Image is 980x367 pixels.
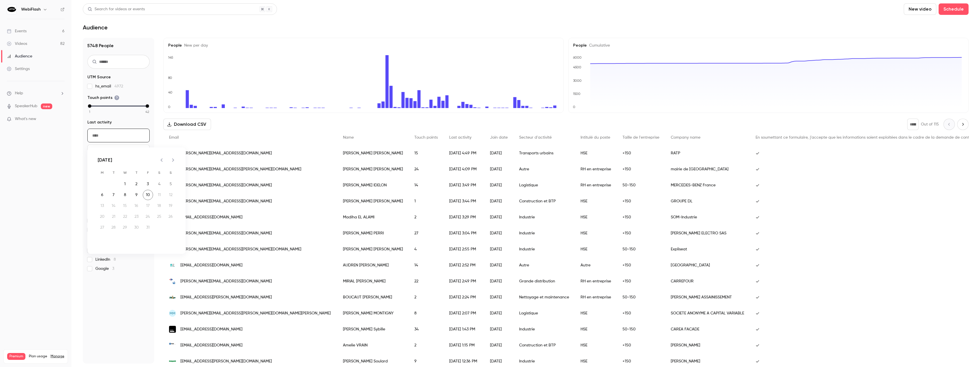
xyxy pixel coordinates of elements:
[180,310,331,316] span: [PERSON_NAME][EMAIL_ADDRESS][PERSON_NAME][DOMAIN_NAME][PERSON_NAME]
[443,273,484,289] div: [DATE] 2:49 PM
[443,161,484,177] div: [DATE] 4:09 PM
[112,267,114,271] span: 3
[41,103,52,109] span: new
[409,145,443,161] div: 15
[617,305,665,321] div: +150
[145,109,149,114] span: 42
[513,305,575,321] div: Logistique
[443,193,484,209] div: [DATE] 3:44 PM
[409,177,443,193] div: 14
[513,225,575,241] div: Industrie
[170,311,175,316] span: MM
[409,225,443,241] div: 27
[131,190,142,200] button: 9
[573,55,582,59] text: 6000
[575,321,617,337] div: HSE
[180,246,301,252] span: [PERSON_NAME][EMAIL_ADDRESS][PERSON_NAME][DOMAIN_NAME]
[7,66,30,72] div: Settings
[337,161,409,177] div: [PERSON_NAME] [PERSON_NAME]
[939,3,969,15] button: Schedule
[146,104,149,108] div: max
[484,257,513,273] div: [DATE]
[180,326,242,332] span: [EMAIL_ADDRESS][DOMAIN_NAME]
[89,109,90,114] span: 1
[97,167,107,178] span: Monday
[337,289,409,305] div: BOUCAUT [PERSON_NAME]
[513,177,575,193] div: Logistique
[180,150,272,156] span: [PERSON_NAME][EMAIL_ADDRESS][DOMAIN_NAME]
[409,289,443,305] div: 2
[575,289,617,305] div: RH en entreprise
[180,166,301,172] span: [PERSON_NAME][EMAIL_ADDRESS][PERSON_NAME][DOMAIN_NAME]
[617,145,665,161] div: +150
[665,209,750,225] div: SOM-Industrie
[409,273,443,289] div: 22
[169,278,176,285] img: carrefour.com
[169,342,176,349] img: baudinchateauneuf.com
[513,273,575,289] div: Grande distribution
[573,92,581,96] text: 1500
[87,42,150,49] h1: 5748 People
[484,273,513,289] div: [DATE]
[168,76,172,80] text: 80
[156,154,167,166] button: Previous month
[573,105,575,109] text: 0
[617,241,665,257] div: 50-150
[409,257,443,273] div: 14
[180,358,272,364] span: [EMAIL_ADDRESS][PERSON_NAME][DOMAIN_NAME]
[484,209,513,225] div: [DATE]
[337,321,409,337] div: [PERSON_NAME] Sybille
[131,167,142,178] span: Thursday
[180,342,242,348] span: [EMAIL_ADDRESS][DOMAIN_NAME]
[87,95,119,101] span: Touch points
[169,135,179,139] span: Email
[921,121,939,127] p: Out of 115
[95,257,116,262] span: LinkedIn
[575,273,617,289] div: RH en entreprise
[182,43,208,47] span: New per day
[88,6,145,12] div: Search for videos or events
[168,105,170,109] text: 0
[163,119,211,130] button: Download CSV
[449,135,471,139] span: Last activity
[143,167,153,178] span: Friday
[409,241,443,257] div: 4
[665,193,750,209] div: GROUPE DL
[665,321,750,337] div: CAREA FACADE
[573,43,964,48] h5: People
[7,53,32,59] div: Audience
[115,84,123,88] span: 4972
[409,209,443,225] div: 2
[21,7,41,12] h6: WebiFlash
[575,225,617,241] div: HSE
[443,241,484,257] div: [DATE] 2:55 PM
[97,190,107,200] button: 6
[143,179,153,189] button: 3
[7,5,16,14] img: WebiFlash
[98,157,112,163] div: [DATE]
[581,135,610,139] span: Intitulé du poste
[409,193,443,209] div: 1
[665,337,750,353] div: [PERSON_NAME]
[957,119,969,130] button: Next page
[88,104,91,108] div: min
[154,167,164,178] span: Saturday
[904,3,936,15] button: New video
[575,305,617,321] div: HSE
[617,177,665,193] div: 50-150
[337,273,409,289] div: MIRIAL [PERSON_NAME]
[154,179,164,189] button: 4
[337,305,409,321] div: [PERSON_NAME] MONTIGNY
[409,321,443,337] div: 34
[87,119,112,125] span: Last activity
[622,135,659,139] span: Taille de l'entreprise
[490,135,508,139] span: Join date
[180,230,272,236] span: [PERSON_NAME][EMAIL_ADDRESS][DOMAIN_NAME]
[513,257,575,273] div: Autre
[665,225,750,241] div: [PERSON_NAME] ELECTRO SAS
[168,43,559,48] h5: People
[114,258,116,262] span: 8
[180,214,242,220] span: [EMAIL_ADDRESS][DOMAIN_NAME]
[343,135,354,139] span: Name
[58,117,65,122] iframe: Noticeable Trigger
